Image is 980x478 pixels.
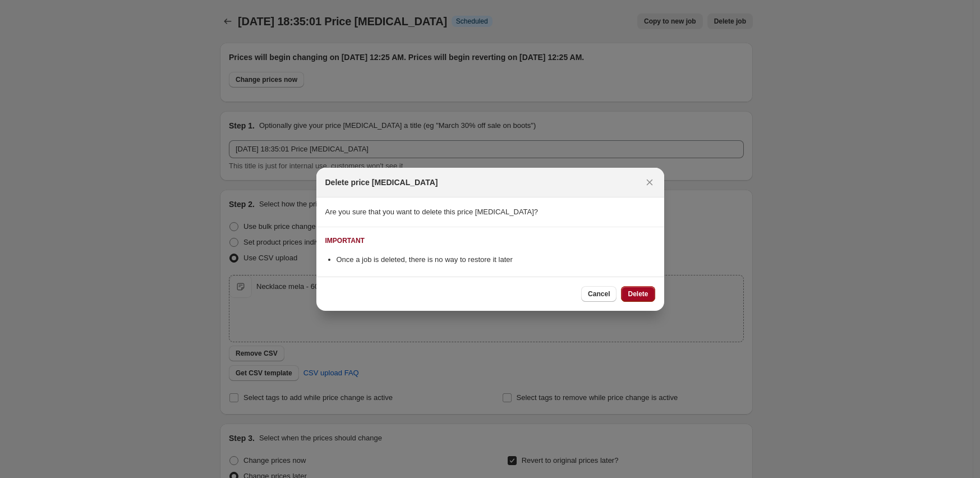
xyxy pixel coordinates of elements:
button: Delete [621,286,655,302]
span: Delete [628,289,648,298]
span: Are you sure that you want to delete this price [MEDICAL_DATA]? [325,208,539,216]
li: Once a job is deleted, there is no way to restore it later [337,254,655,265]
button: Cancel [581,286,616,302]
button: Close [642,174,657,190]
span: Cancel [588,289,610,298]
div: IMPORTANT [325,236,365,245]
h2: Delete price [MEDICAL_DATA] [325,177,438,188]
